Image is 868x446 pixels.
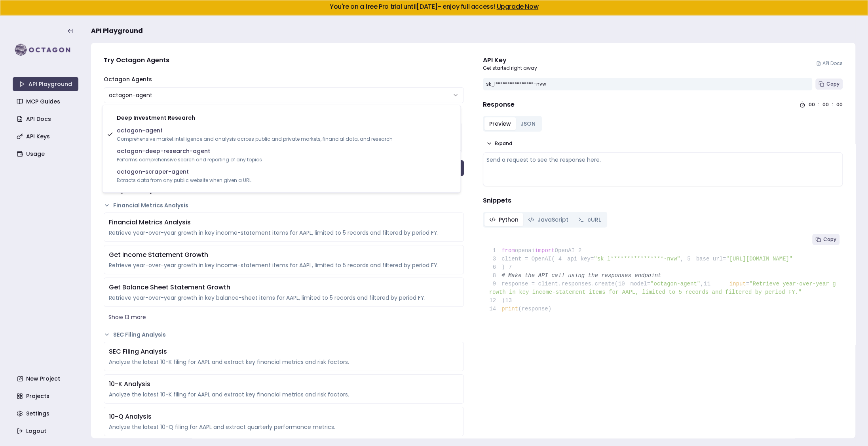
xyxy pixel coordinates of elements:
[117,157,262,163] span: Performs comprehensive search and reporting of any topics
[117,177,251,184] span: Extracts data from any public website when given a URL
[117,147,262,155] span: octagon-deep-research-agent
[104,111,459,124] div: Deep Investment Research
[117,168,251,176] span: octagon-scraper-agent
[117,136,393,142] span: Comprehensive market intelligence and analysis across public and private markets, financial data,...
[117,126,393,134] span: octagon-agent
